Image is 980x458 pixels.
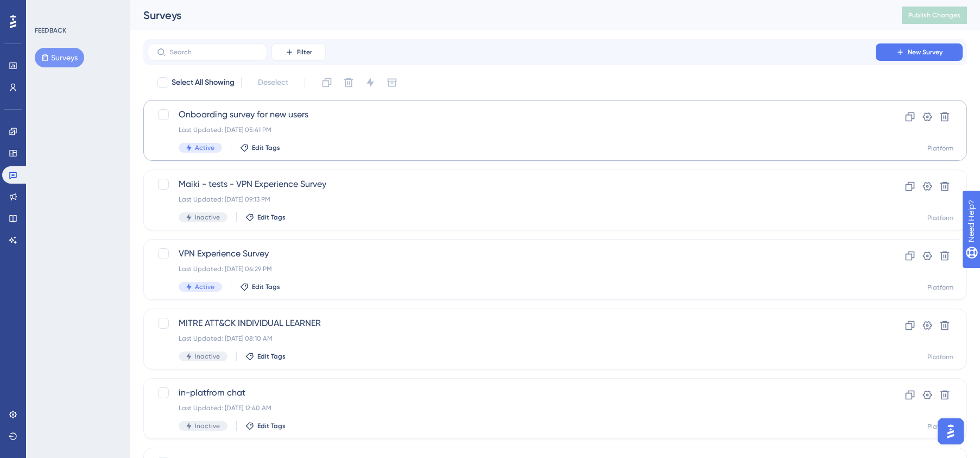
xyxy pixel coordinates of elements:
span: Edit Tags [257,213,286,222]
div: Last Updated: [DATE] 12:40 AM [179,404,845,412]
iframe: UserGuiding AI Assistant Launcher [934,415,967,448]
button: Edit Tags [240,143,280,152]
div: Platform [927,214,953,222]
button: Edit Tags [245,422,286,430]
span: Filter [297,48,312,57]
div: Platform [927,422,953,431]
span: Active [195,283,214,291]
div: Last Updated: [DATE] 08:10 AM [179,334,845,343]
button: New Survey [876,43,963,61]
button: Edit Tags [240,283,280,291]
span: Edit Tags [257,422,286,430]
div: Last Updated: [DATE] 05:41 PM [179,126,845,134]
span: Inactive [195,422,220,430]
span: New Survey [908,48,943,57]
div: Platform [927,353,953,361]
button: Surveys [35,48,84,67]
button: Publish Changes [902,7,967,24]
span: Edit Tags [252,283,280,291]
div: Last Updated: [DATE] 09:13 PM [179,195,845,204]
button: Edit Tags [245,213,286,222]
span: Inactive [195,352,220,361]
button: Filter [271,43,326,61]
span: Maiki - tests - VPN Experience Survey [179,178,845,191]
span: Edit Tags [257,352,286,361]
span: Need Help? [26,3,68,16]
span: Edit Tags [252,143,280,152]
input: Search [170,48,258,56]
span: Select All Showing [172,76,235,89]
div: Last Updated: [DATE] 04:29 PM [179,265,845,273]
div: FEEDBACK [35,26,66,35]
span: Active [195,143,214,152]
div: Surveys [143,8,875,23]
span: Inactive [195,213,220,222]
button: Deselect [248,73,298,92]
span: VPN Experience Survey [179,247,845,260]
span: Deselect [258,76,288,89]
div: Platform [927,283,953,292]
span: Publish Changes [908,11,960,20]
button: Edit Tags [245,352,286,361]
div: Platform [927,144,953,153]
span: MITRE ATT&CK INDIVIDUAL LEARNER [179,317,845,330]
span: Onboarding survey for new users [179,108,845,121]
span: in-platfrom chat [179,386,845,399]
